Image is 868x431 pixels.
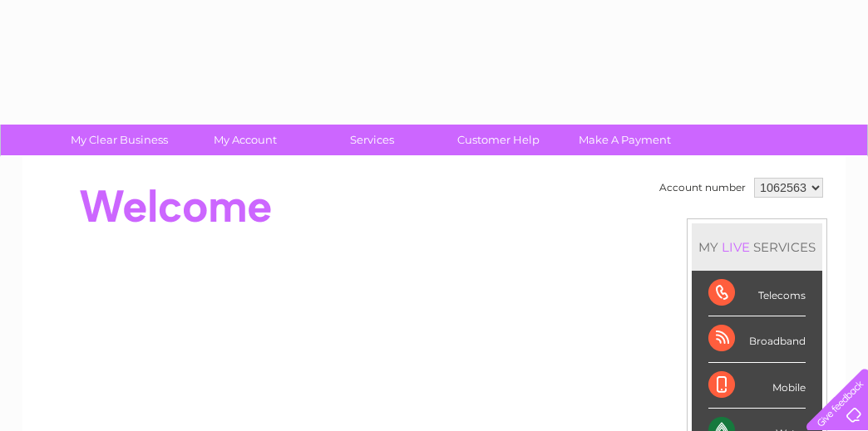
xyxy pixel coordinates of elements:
[708,363,806,409] div: Mobile
[177,125,314,155] a: My Account
[430,125,567,155] a: Customer Help
[303,125,441,155] a: Services
[718,239,753,255] div: LIVE
[692,223,822,271] div: MY SERVICES
[51,125,188,155] a: My Clear Business
[556,125,693,155] a: Make A Payment
[655,174,750,202] td: Account number
[708,316,806,362] div: Broadband
[708,271,806,316] div: Telecoms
